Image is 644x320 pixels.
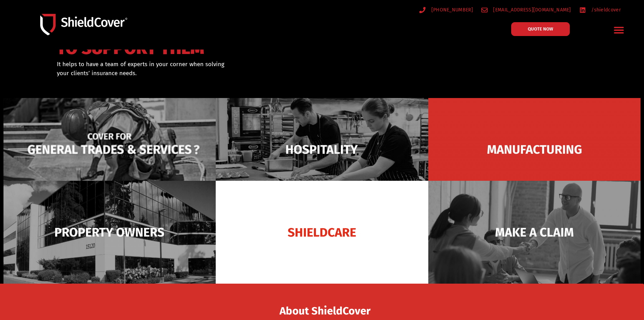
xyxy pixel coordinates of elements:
[528,27,553,31] span: QUOTE NOW
[579,6,621,14] a: /shieldcover
[590,6,621,14] span: /shieldcover
[57,69,358,78] p: your clients’ insurance needs.
[280,309,370,316] a: About ShieldCover
[491,6,571,14] span: [EMAIL_ADDRESS][DOMAIN_NAME]
[280,307,370,315] span: About ShieldCover
[57,60,358,78] div: It helps to have a team of experts in your corner when solving
[611,22,627,38] div: Menu Toggle
[40,14,127,35] img: Shield-Cover-Underwriting-Australia-logo-full
[419,6,473,14] a: [PHONE_NUMBER]
[430,6,473,14] span: [PHONE_NUMBER]
[511,22,570,36] a: QUOTE NOW
[481,6,571,14] a: [EMAIL_ADDRESS][DOMAIN_NAME]
[508,73,644,320] iframe: LiveChat chat widget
